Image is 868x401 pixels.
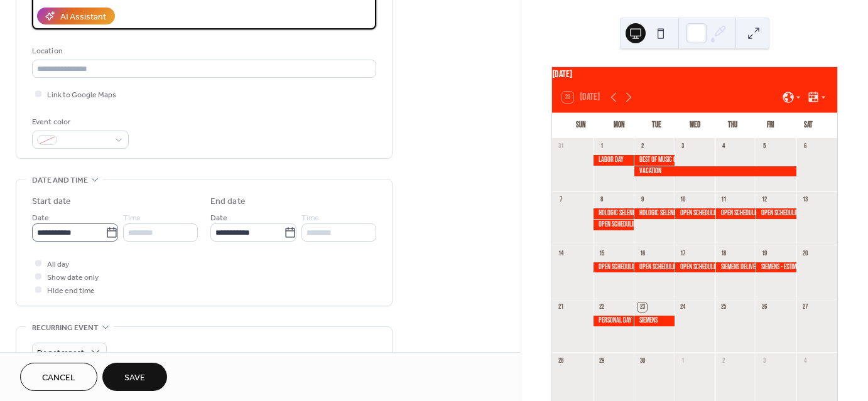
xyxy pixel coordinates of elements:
[32,321,99,334] span: Recurring event
[675,262,715,273] div: Open Scheduling: Refurbs
[32,195,71,208] div: Start date
[552,67,837,82] div: [DATE]
[756,208,796,219] div: Open Scheduling: Refurbs
[637,195,647,205] div: 9
[210,211,227,225] span: Date
[210,195,246,208] div: End date
[678,302,688,312] div: 24
[562,113,600,138] div: Sun
[713,113,751,138] div: Thu
[634,262,675,273] div: Open Scheduling: Refurbs
[597,356,606,365] div: 29
[759,249,769,258] div: 19
[32,45,374,58] div: Location
[759,302,769,312] div: 26
[60,11,106,24] div: AI Assistant
[556,302,565,312] div: 21
[800,302,810,312] div: 27
[32,174,88,187] span: Date and time
[800,356,810,365] div: 4
[47,88,116,102] span: Link to Google Maps
[678,195,688,205] div: 10
[759,142,769,151] div: 5
[634,316,675,326] div: Siemens
[637,302,647,312] div: 23
[593,220,634,230] div: Open Scheduling: Refurbs
[800,249,810,258] div: 20
[301,211,319,225] span: Time
[759,195,769,205] div: 12
[37,346,84,360] span: Do not repeat
[556,142,565,151] div: 31
[597,302,606,312] div: 22
[32,211,49,225] span: Date
[800,195,810,205] div: 13
[676,113,713,138] div: Wed
[751,113,789,138] div: Fri
[719,195,729,205] div: 11
[719,142,729,151] div: 4
[32,115,126,129] div: Event color
[593,155,634,166] div: Labor Day
[47,284,95,297] span: Hide end time
[678,356,688,365] div: 1
[47,271,99,284] span: Show date only
[637,142,647,151] div: 2
[102,363,167,391] button: Save
[556,195,565,205] div: 7
[20,363,97,391] button: Cancel
[556,356,565,365] div: 28
[123,211,141,225] span: Time
[593,262,634,273] div: Open Scheduling: Refurbs
[678,249,688,258] div: 17
[556,249,565,258] div: 14
[715,208,756,219] div: Open Scheduling: Refurbs
[759,356,769,365] div: 3
[800,142,810,151] div: 6
[789,113,827,138] div: Sat
[675,208,715,219] div: Open Scheduling: Refurbs
[124,372,145,385] span: Save
[597,142,606,151] div: 1
[634,155,675,166] div: Best of Music City
[593,316,634,326] div: Personal Day
[37,8,115,24] button: AI Assistant
[600,113,637,138] div: Mon
[597,195,606,205] div: 8
[47,258,69,271] span: All day
[634,166,796,177] div: Vacation
[42,372,75,385] span: Cancel
[719,356,729,365] div: 2
[719,302,729,312] div: 25
[719,249,729,258] div: 18
[678,142,688,151] div: 3
[634,208,675,219] div: Hologic Selenia
[756,262,796,273] div: Siemens - Estimate
[637,356,647,365] div: 30
[638,113,676,138] div: Tue
[637,249,647,258] div: 16
[715,262,756,273] div: Siemens Delivery
[597,249,606,258] div: 15
[593,208,634,219] div: Hologic Selenia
